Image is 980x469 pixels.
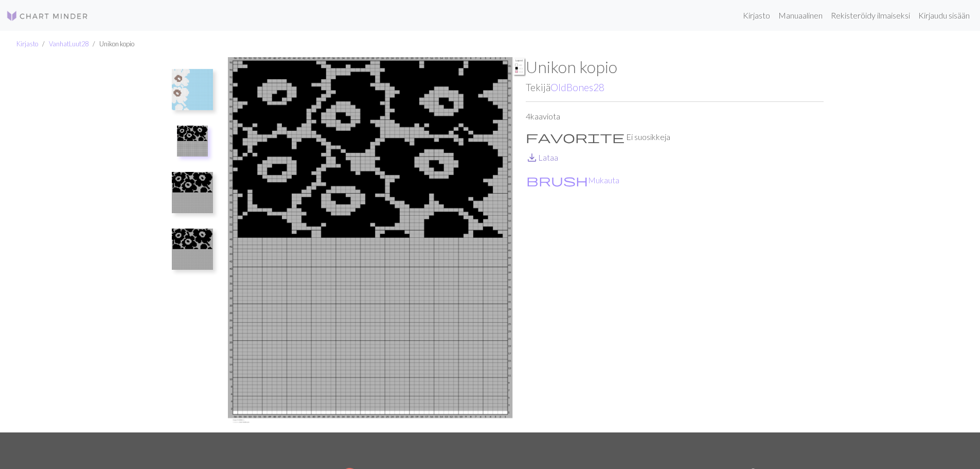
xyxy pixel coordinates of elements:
img: Unikon kopio [177,126,208,157]
font: Rekisteröidy ilmaiseksi [831,10,910,20]
i: Favourite [526,131,625,143]
font: Lataa [538,152,558,162]
img: Copy of Unikko [228,57,526,432]
i: Download [526,151,538,164]
a: DownloadLataa [526,152,558,162]
a: Kirjasto [16,40,38,48]
a: Kirjasto [739,5,774,26]
font: Ei suosikkeja [626,132,670,142]
img: Unikko [172,69,213,110]
span: save_alt [526,150,538,165]
font: Kirjasto [743,10,770,20]
span: favorite [526,130,625,144]
span: brush [526,173,588,187]
a: VanhatLuut28 [49,40,88,48]
img: Unikon kopio [172,172,213,213]
a: Kirjaudu sisään [914,5,974,26]
i: Customise [526,174,588,186]
font: Unikon kopio [99,40,134,48]
a: OldBones28 [550,81,604,93]
img: Unikon kopio [172,229,213,270]
img: Logo [6,10,88,22]
font: Manuaalinen [778,10,823,20]
font: Mukauta [588,175,619,185]
font: 4 [526,111,530,121]
a: Rekisteröidy ilmaiseksi [827,5,914,26]
font: Tekijä [526,81,550,93]
font: Unikon kopio [526,57,617,77]
font: kaaviota [530,111,560,121]
button: CustomiseMukauta [526,172,620,187]
a: Manuaalinen [774,5,827,26]
font: Kirjaudu sisään [918,10,970,20]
